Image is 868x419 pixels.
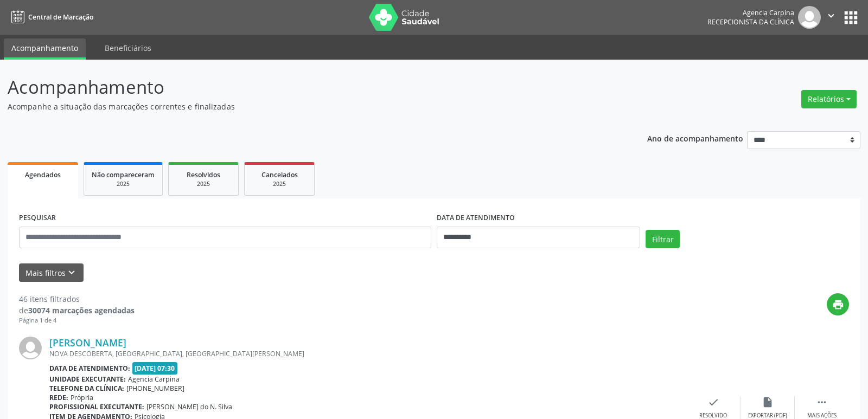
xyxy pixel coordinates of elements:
[146,402,232,411] span: [PERSON_NAME] do N. Silva
[28,305,135,315] strong: 30074 marcações agendadas
[821,6,841,29] button: 
[762,396,774,408] i: insert_drive_file
[187,170,220,179] span: Resolvidos
[28,12,93,22] span: Central de Marcação
[19,337,42,359] img: img
[8,74,604,101] p: Acompanhamento
[798,6,821,29] img: img
[92,170,155,179] span: Não compareceram
[801,90,857,108] button: Relatórios
[816,396,828,408] i: 
[176,180,231,188] div: 2025
[49,384,124,393] b: Telefone da clínica:
[49,337,126,349] a: [PERSON_NAME]
[841,8,860,27] button: apps
[49,393,68,402] b: Rede:
[646,230,680,248] button: Filtrar
[19,293,135,305] div: 46 itens filtrados
[4,38,86,60] a: Acompanhamento
[19,316,135,325] div: Página 1 de 4
[19,305,135,316] div: de
[252,180,307,188] div: 2025
[92,180,155,188] div: 2025
[261,170,298,179] span: Cancelados
[126,384,184,393] span: [PHONE_NUMBER]
[66,267,78,279] i: keyboard_arrow_down
[825,10,837,22] i: 
[707,17,794,27] span: Recepcionista da clínica
[19,263,84,282] button: Mais filtroskeyboard_arrow_down
[8,101,604,112] p: Acompanhe a situação das marcações correntes e finalizadas
[49,364,130,373] b: Data de atendimento:
[132,362,178,375] span: [DATE] 07:30
[647,131,743,145] p: Ano de acompanhamento
[437,210,515,227] label: DATA DE ATENDIMENTO
[8,8,93,26] a: Central de Marcação
[49,375,126,384] b: Unidade executante:
[71,393,93,402] span: Própria
[25,170,61,179] span: Agendados
[827,293,849,315] button: print
[49,349,686,358] div: NOVA DESCOBERTA, [GEOGRAPHIC_DATA], [GEOGRAPHIC_DATA][PERSON_NAME]
[707,8,794,17] div: Agencia Carpina
[19,210,56,227] label: PESQUISAR
[707,396,719,408] i: check
[128,375,180,384] span: Agencia Carpina
[49,402,144,411] b: Profissional executante:
[97,38,159,57] a: Beneficiários
[832,299,844,311] i: print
